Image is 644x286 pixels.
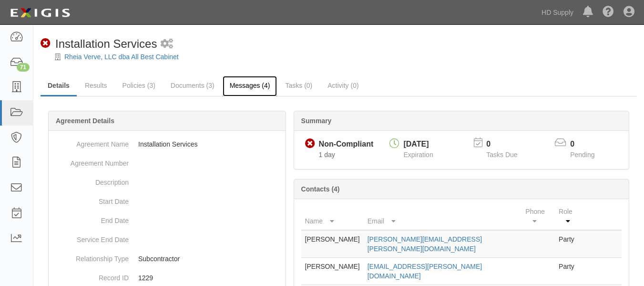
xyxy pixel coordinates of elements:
td: [PERSON_NAME] [301,258,364,285]
dt: Agreement Name [52,135,129,149]
img: logo-5460c22ac91f19d4615b14bd174203de0afe785f0fc80cf4dbbc73dc1793850b.png [7,4,73,21]
i: Non-Compliant [305,139,315,149]
i: Help Center - Complianz [603,7,614,18]
dt: Description [52,173,129,187]
i: Non-Compliant [41,39,51,49]
a: [EMAIL_ADDRESS][PERSON_NAME][DOMAIN_NAME] [368,263,482,280]
dt: Agreement Number [52,154,129,168]
dd: Subcontractor [52,249,282,268]
div: Non-Compliant [319,139,374,150]
dt: End Date [52,211,129,225]
a: Messages (4) [223,76,277,96]
a: Activity (0) [320,76,366,95]
p: 0 [570,139,606,150]
a: Documents (3) [164,76,222,95]
th: Phone [521,203,555,230]
th: Email [364,203,522,230]
b: Summary [301,117,332,125]
span: Installation Services [55,37,157,50]
dd: Installation Services [52,135,282,154]
span: Pending [570,151,594,159]
td: [PERSON_NAME] [301,230,364,258]
td: Party [555,258,583,285]
dt: Relationship Type [52,249,129,264]
p: 0 [486,139,529,150]
dt: Start Date [52,192,129,206]
span: Since 09/22/2025 [319,151,335,159]
a: HD Supply [537,3,578,22]
i: 2 scheduled workflows [161,39,173,49]
div: [DATE] [403,139,433,150]
a: [PERSON_NAME][EMAIL_ADDRESS][PERSON_NAME][DOMAIN_NAME] [368,235,482,253]
span: Expiration [403,151,433,159]
dt: Service End Date [52,230,129,244]
th: Name [301,203,364,230]
dt: Record ID [52,268,129,283]
div: 71 [17,63,30,72]
p: 1229 [138,273,282,283]
b: Agreement Details [56,117,114,125]
th: Role [555,203,583,230]
a: Rheia Verve, LLC dba All Best Cabinet [64,53,179,61]
a: Details [41,76,77,96]
a: Tasks (0) [278,76,319,95]
div: Installation Services [41,36,157,52]
b: Contacts (4) [301,185,340,193]
a: Results [78,76,114,95]
span: Tasks Due [486,151,517,159]
td: Party [555,230,583,258]
a: Policies (3) [115,76,163,95]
